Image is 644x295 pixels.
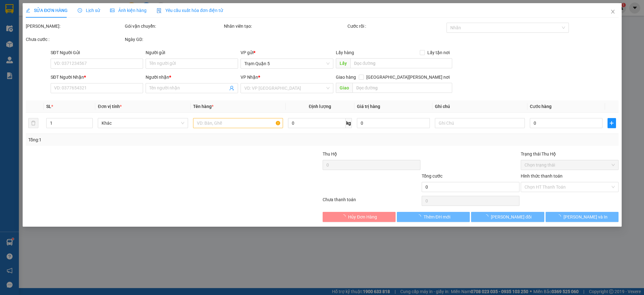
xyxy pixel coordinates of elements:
[46,104,51,109] span: SL
[110,8,147,13] span: Ảnh kiện hàng
[530,104,551,109] span: Cước hàng
[193,104,213,109] span: Tên hàng
[26,8,30,13] span: edit
[346,118,352,128] span: kg
[146,49,238,56] div: Người gửi
[309,104,331,109] span: Định lượng
[417,214,424,219] span: loading
[336,58,350,68] span: Lấy
[244,59,329,68] span: Trạm Quận 5
[357,104,380,109] span: Giá trị hàng
[471,212,544,222] button: [PERSON_NAME] đổi
[425,49,452,56] span: Lấy tận nơi
[610,9,615,14] span: close
[545,212,618,222] button: [PERSON_NAME] và In
[28,118,38,128] button: delete
[336,83,352,93] span: Giao
[224,23,346,30] div: Nhân viên tạo:
[604,3,621,21] button: Close
[323,212,396,222] button: Hủy Đơn Hàng
[26,36,124,43] div: Chưa cước :
[125,36,222,43] div: Ngày GD:
[146,74,238,81] div: Người nhận
[336,50,354,55] span: Lấy hàng
[364,74,452,81] span: [GEOGRAPHIC_DATA][PERSON_NAME] nơi
[521,173,563,179] label: Hình thức thanh toán
[424,213,450,220] span: Thêm ĐH mới
[241,75,258,80] span: VP Nhận
[435,118,525,128] input: Ghi Chú
[422,173,442,179] span: Tổng cước
[525,160,615,170] span: Chọn trạng thái
[352,83,452,93] input: Dọc đường
[608,121,616,126] span: plus
[341,214,348,219] span: loading
[78,8,82,13] span: clock-circle
[521,150,619,157] div: Trạng thái Thu Hộ
[78,8,100,13] span: Lịch sử
[484,214,491,219] span: loading
[241,49,333,56] div: VP gửi
[336,75,356,80] span: Giao hàng
[157,8,162,13] img: icon
[556,214,563,219] span: loading
[322,196,421,207] div: Chưa thanh toán
[432,100,527,113] th: Ghi chú
[28,136,249,143] div: Tổng: 1
[229,86,234,91] span: user-add
[563,213,607,220] span: [PERSON_NAME] và In
[50,74,143,81] div: SĐT Người Nhận
[110,8,114,13] span: picture
[98,104,121,109] span: Đơn vị tính
[125,23,222,30] div: Gói vận chuyển:
[26,23,124,30] div: [PERSON_NAME]:
[50,49,143,56] div: SĐT Người Gửi
[348,213,377,220] span: Hủy Đơn Hàng
[323,151,337,156] span: Thu Hộ
[608,118,616,128] button: plus
[350,58,452,68] input: Dọc đường
[26,8,68,13] span: SỬA ĐƠN HÀNG
[491,213,531,220] span: [PERSON_NAME] đổi
[397,212,470,222] button: Thêm ĐH mới
[102,118,184,128] span: Khác
[157,8,223,13] span: Yêu cầu xuất hóa đơn điện tử
[193,118,283,128] input: VD: Bàn, Ghế
[347,23,445,30] div: Cước rồi :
